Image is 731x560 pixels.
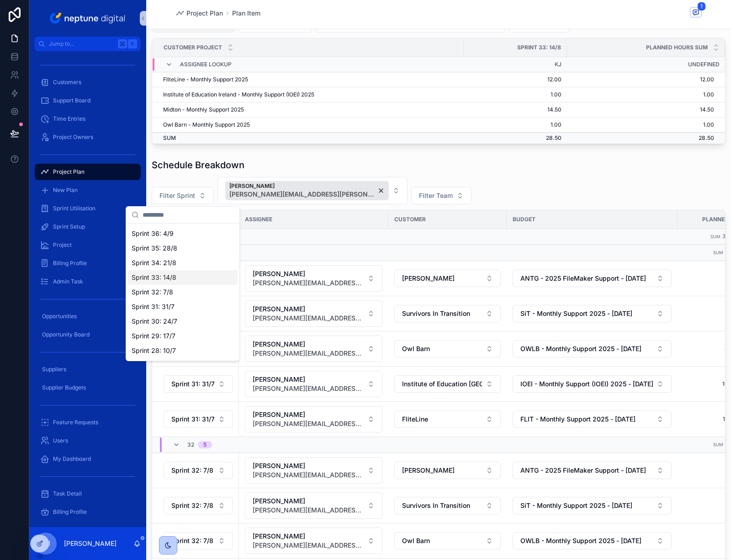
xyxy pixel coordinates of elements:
button: Select Button [245,371,382,397]
span: 32 [187,441,194,448]
button: Unselect 69 [225,181,389,200]
span: Jump to... [49,40,114,48]
a: Select Button [244,265,383,292]
span: Survivors In Transition [402,309,470,318]
a: Support Board [35,92,141,109]
span: Time Entries [53,115,85,123]
a: Select Button [163,375,233,393]
span: [PERSON_NAME] [253,340,364,349]
button: Select Button [513,375,672,393]
td: 28.50 [567,133,725,144]
a: Opportunity Board [35,326,141,343]
td: Owl Barn - Monthly Support 2025 [152,117,464,133]
button: Select Button [245,492,382,519]
a: Select Button [163,496,233,515]
a: Select Button [512,375,672,393]
span: OWLB - Monthly Support 2025 - [DATE] [520,344,641,353]
span: Sprint 35: 28/8 [132,244,177,253]
td: 28.50 [464,133,567,144]
span: Budget [513,216,535,223]
a: My Dashboard [35,451,141,467]
span: Customer [394,216,426,223]
button: Select Button [513,411,672,428]
span: Filter Team [419,191,453,200]
a: Admin Task [35,273,141,290]
span: Sprint 33: 14/8 [517,44,561,51]
span: Project [53,241,72,249]
span: [PERSON_NAME] [253,532,364,541]
span: K [129,40,136,48]
small: Sum [713,250,723,255]
a: Project Owners [35,129,141,145]
span: [PERSON_NAME][EMAIL_ADDRESS][PERSON_NAME][DOMAIN_NAME] [253,470,364,480]
button: Select Button [394,411,501,428]
span: My Dashboard [53,455,91,463]
span: [PERSON_NAME][EMAIL_ADDRESS][PERSON_NAME][DOMAIN_NAME] [253,384,364,393]
span: [PERSON_NAME][EMAIL_ADDRESS][PERSON_NAME][DOMAIN_NAME] [253,314,364,323]
button: Select Button [394,270,501,287]
button: Select Button [394,497,501,514]
a: Select Button [244,527,383,555]
span: Opportunity Board [42,331,90,338]
a: Billing Profile [35,504,141,520]
span: Sprint 33: 14/8 [132,273,176,282]
span: Planned [702,216,729,223]
span: [PERSON_NAME][EMAIL_ADDRESS][PERSON_NAME][DOMAIN_NAME] [229,190,376,199]
a: Opportunities [35,308,141,325]
span: Admin Task [53,278,83,285]
span: SiT - Monthly Support 2025 - [DATE] [520,309,632,318]
p: [PERSON_NAME] [64,539,117,548]
a: Select Button [394,410,501,428]
td: 1.00 [464,87,567,102]
a: Sprint Setup [35,219,141,235]
span: Sprint 34: 21/8 [132,258,176,267]
a: Supplier Budgets [35,379,141,396]
a: Select Button [163,410,233,428]
button: Select Button [394,305,501,322]
a: Select Button [512,461,672,480]
a: Select Button [163,532,233,550]
span: Sprint 31: 31/7 [171,415,214,424]
td: 14.50 [464,102,567,117]
span: 1 [697,2,706,11]
span: Customer Project [164,44,222,51]
button: Select Button [513,462,672,479]
a: Select Button [512,496,672,515]
span: SiT - Monthly Support 2025 - [DATE] [520,501,632,510]
a: Select Button [244,300,383,327]
a: Sprint Utilisation [35,200,141,217]
span: [PERSON_NAME][EMAIL_ADDRESS][PERSON_NAME][DOMAIN_NAME] [253,541,364,550]
span: [PERSON_NAME][EMAIL_ADDRESS][PERSON_NAME][DOMAIN_NAME] [253,419,364,428]
a: Select Button [244,457,383,484]
span: ANTG - 2025 FileMaker Support - [DATE] [520,466,646,475]
td: FliteLine - Monthly Support 2025 [152,72,464,87]
span: Sprint 32: 7/8 [171,466,213,475]
span: [PERSON_NAME] [253,269,364,278]
a: Plan Item [232,9,260,18]
button: Select Button [217,177,408,204]
button: Select Button [394,340,501,357]
a: Billing Profile [35,255,141,272]
h1: Schedule Breakdown [152,159,244,171]
span: [PERSON_NAME] [402,466,455,475]
button: Select Button [164,411,233,428]
span: Task Detail [53,490,82,497]
span: Supplier Budgets [42,384,86,391]
span: Billing Profile [53,260,87,267]
span: Sprint 29: 17/7 [132,331,175,341]
a: Select Button [512,532,672,550]
span: Suppliers [42,366,66,373]
span: [PERSON_NAME] [253,375,364,384]
span: Owl Barn [402,344,430,353]
span: OWLB - Monthly Support 2025 - [DATE] [520,536,641,545]
a: Select Button [244,335,383,363]
span: [PERSON_NAME][EMAIL_ADDRESS][PERSON_NAME][DOMAIN_NAME] [253,349,364,358]
a: Select Button [394,304,501,323]
a: Select Button [163,461,233,480]
small: Sum [710,234,720,239]
a: Select Button [394,340,501,358]
a: Select Button [394,496,501,515]
a: Select Button [394,375,501,393]
button: Jump to...K [35,37,141,51]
